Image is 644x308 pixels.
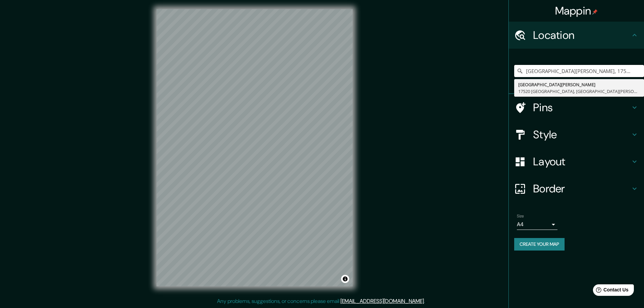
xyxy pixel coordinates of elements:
[426,297,427,305] div: .
[533,28,630,42] h4: Location
[592,9,598,15] img: pin-icon.png
[509,148,644,175] div: Layout
[509,121,644,148] div: Style
[518,88,640,95] div: 17520 [GEOGRAPHIC_DATA], [GEOGRAPHIC_DATA][PERSON_NAME], [GEOGRAPHIC_DATA]
[514,65,644,77] input: Pick your city or area
[533,128,630,141] h4: Style
[509,175,644,202] div: Border
[584,282,637,301] iframe: Help widget launcher
[517,219,557,230] div: A4
[341,275,349,283] button: Toggle attribution
[517,213,524,219] label: Size
[425,297,426,305] div: .
[217,297,425,305] p: Any problems, suggestions, or concerns please email .
[509,94,644,121] div: Pins
[533,101,630,114] h4: Pins
[533,182,630,195] h4: Border
[555,4,598,18] h4: Mappin
[157,9,353,286] canvas: Map
[533,155,630,168] h4: Layout
[514,238,565,251] button: Create your map
[509,22,644,49] div: Location
[518,81,640,88] div: [GEOGRAPHIC_DATA][PERSON_NAME]
[340,298,424,305] a: [EMAIL_ADDRESS][DOMAIN_NAME]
